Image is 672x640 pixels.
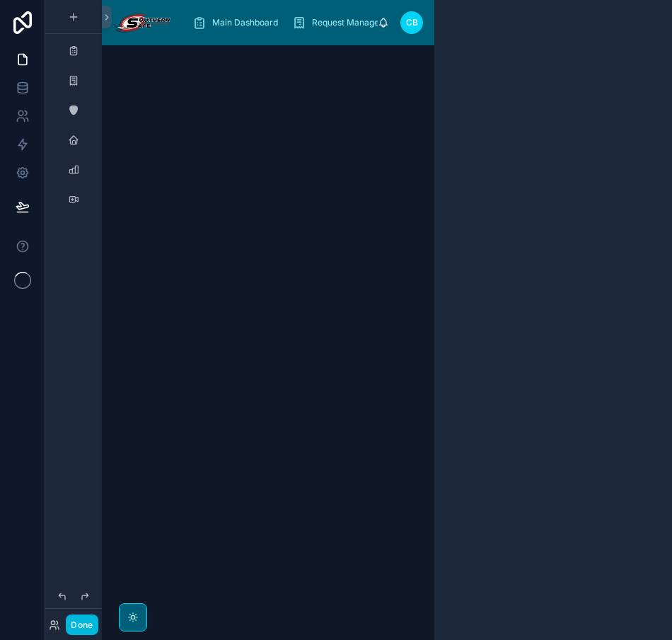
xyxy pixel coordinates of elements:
span: Main Dashboard [212,17,278,28]
a: Request Manager [288,10,393,35]
div: scrollable content [183,7,378,38]
button: Done [66,615,98,635]
span: CB [406,17,418,28]
a: Main Dashboard [188,10,288,35]
img: App logo [113,11,171,34]
span: Request Manager [312,17,383,28]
